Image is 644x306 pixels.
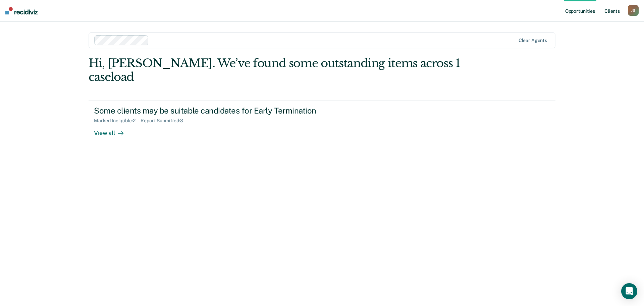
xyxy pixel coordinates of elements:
[89,56,462,84] div: Hi, [PERSON_NAME]. We’ve found some outstanding items across 1 caseload
[89,100,555,153] a: Some clients may be suitable candidates for Early TerminationMarked Ineligible:2Report Submitted:...
[621,283,637,299] div: Open Intercom Messenger
[94,124,131,137] div: View all
[519,38,547,43] div: Clear agents
[94,106,329,116] div: Some clients may be suitable candidates for Early Termination
[5,7,38,14] img: Recidiviz
[141,118,189,124] div: Report Submitted : 3
[628,5,639,16] div: J S
[628,5,639,16] button: JS
[94,118,141,124] div: Marked Ineligible : 2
